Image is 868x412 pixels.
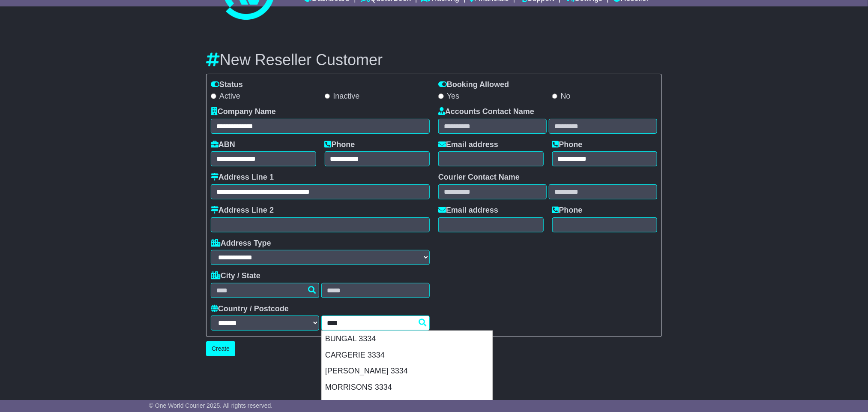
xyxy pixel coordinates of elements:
[322,396,492,412] div: [GEOGRAPHIC_DATA][PERSON_NAME] 3334
[325,92,360,101] label: Inactive
[322,347,492,364] div: CARGERIE 3334
[552,140,583,150] label: Phone
[149,402,273,409] span: © One World Courier 2025. All rights reserved.
[211,206,274,215] label: Address Line 2
[552,92,571,101] label: No
[211,239,271,248] label: Address Type
[552,206,583,215] label: Phone
[438,206,498,215] label: Email address
[211,80,243,90] label: Status
[438,173,520,182] label: Courier Contact Name
[325,93,330,99] input: Inactive
[552,93,558,99] input: No
[438,92,459,101] label: Yes
[206,51,662,69] h3: New Reseller Customer
[211,107,276,117] label: Company Name
[438,107,534,117] label: Accounts Contact Name
[211,304,289,314] label: Country / Postcode
[322,363,492,379] div: [PERSON_NAME] 3334
[211,173,274,182] label: Address Line 1
[438,93,444,99] input: Yes
[211,92,240,101] label: Active
[206,341,235,356] button: Create
[438,80,509,90] label: Booking Allowed
[211,271,260,281] label: City / State
[322,331,492,347] div: BUNGAL 3334
[211,140,235,150] label: ABN
[322,379,492,396] div: MORRISONS 3334
[438,140,498,150] label: Email address
[325,140,355,150] label: Phone
[211,93,216,99] input: Active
